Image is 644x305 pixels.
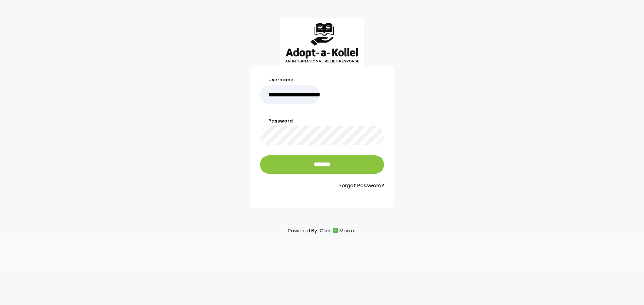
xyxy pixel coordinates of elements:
[280,18,364,66] img: aak_logo_sm.jpeg
[333,228,338,233] img: cm_icon.png
[260,118,384,125] label: Password
[260,182,384,189] a: Forgot Password?
[260,76,320,83] label: Username
[288,226,357,235] p: Powered By:
[320,226,357,235] a: ClickMarket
